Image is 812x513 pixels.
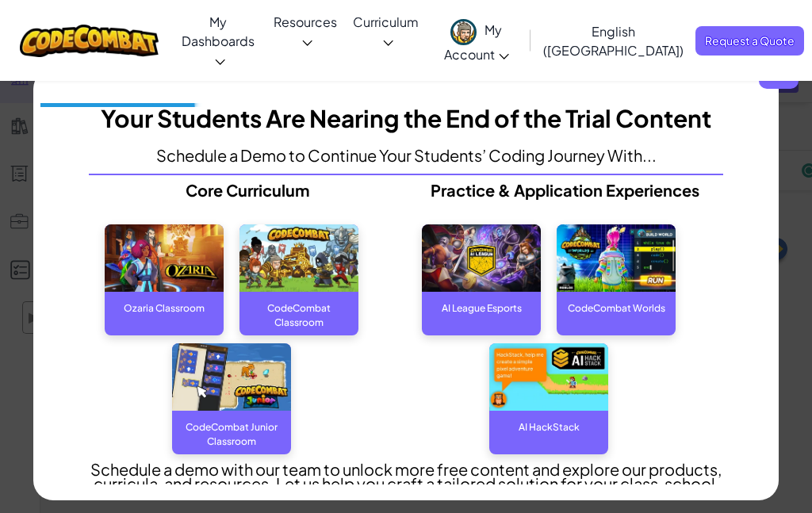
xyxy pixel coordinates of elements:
span: English ([GEOGRAPHIC_DATA]) [543,23,684,59]
a: Request a Quote [695,26,804,56]
span: My Dashboards [182,13,255,49]
img: CodeCombat logo [20,25,159,57]
a: English ([GEOGRAPHIC_DATA]) [535,10,691,71]
span: My Account [444,21,509,62]
span: Resources [274,13,337,30]
img: avatar [450,19,477,45]
a: My Account [427,6,526,75]
span: Curriculum [353,13,419,30]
